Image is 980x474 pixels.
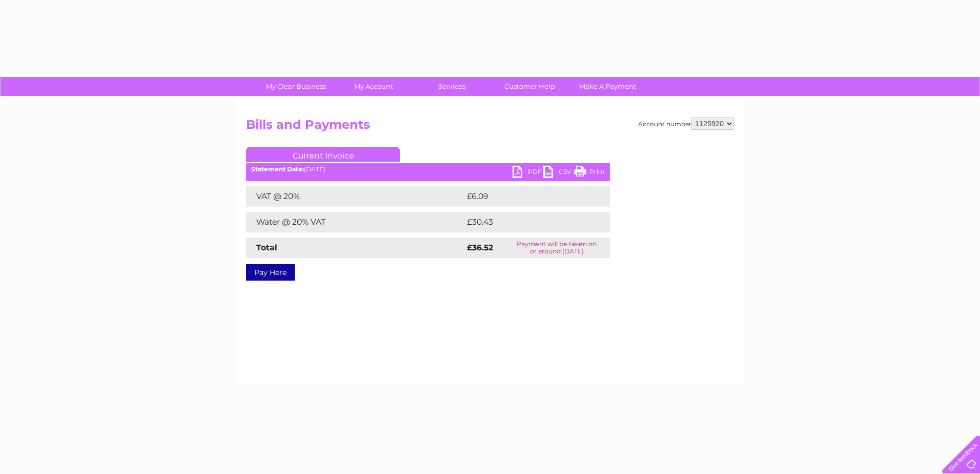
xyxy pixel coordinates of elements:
h2: Bills and Payments [246,117,734,137]
a: PDF [513,166,543,181]
td: Water @ 20% VAT [246,212,464,232]
strong: £36.52 [467,243,493,252]
strong: Total [256,243,277,252]
a: Make A Payment [565,77,650,96]
div: Account number [638,117,734,130]
a: Pay Here [246,264,295,281]
a: Customer Help [487,77,572,96]
a: My Account [332,77,416,96]
a: Current Invoice [246,147,400,162]
td: VAT @ 20% [246,186,464,207]
a: Print [574,166,605,181]
td: £30.43 [464,212,589,232]
a: CSV [543,166,574,181]
div: [DATE] [246,166,610,173]
a: Services [410,77,494,96]
td: Payment will be taken on or around [DATE] [503,238,610,258]
a: My Clear Business [254,77,338,96]
td: £6.09 [464,186,586,207]
b: Statement Date: [251,165,304,173]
